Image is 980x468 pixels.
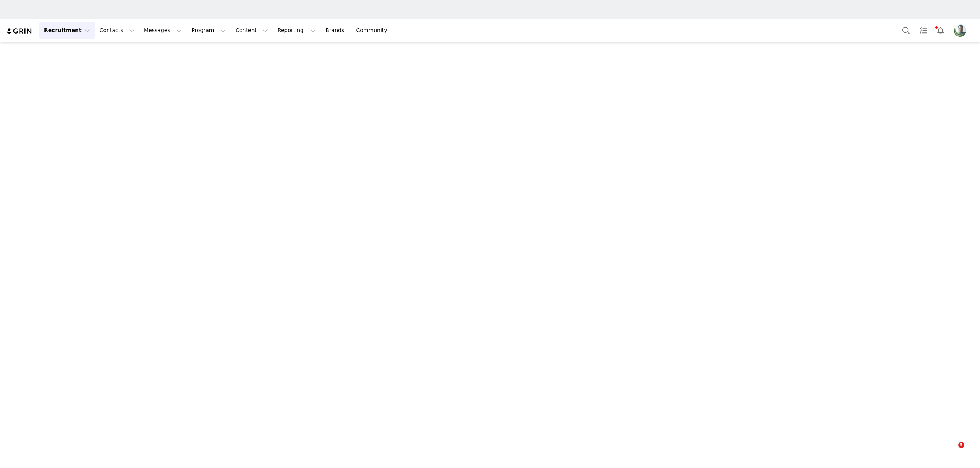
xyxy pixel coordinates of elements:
[915,22,932,39] a: Tasks
[321,22,351,39] a: Brands
[958,442,964,448] span: 3
[187,22,230,39] button: Program
[352,22,395,39] a: Community
[273,22,320,39] button: Reporting
[139,22,186,39] button: Messages
[949,24,974,37] button: Profile
[932,22,949,39] button: Notifications
[954,24,966,37] img: d47a82e7-ad4d-4d84-a219-0cd4b4407bbf.jpg
[942,442,961,460] iframe: Intercom live chat
[39,22,95,39] button: Recruitment
[95,22,139,39] button: Contacts
[231,22,273,39] button: Content
[6,28,33,35] img: grin logo
[898,22,915,39] button: Search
